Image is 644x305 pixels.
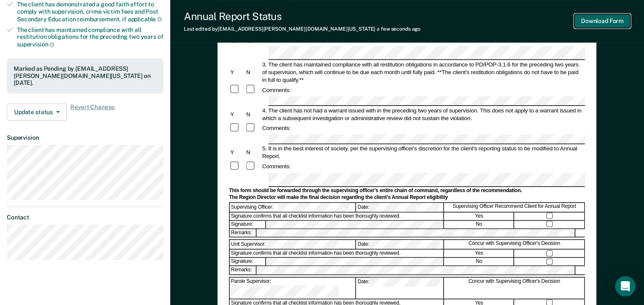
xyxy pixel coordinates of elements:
div: 3. The client has maintained compliance with all restitution obligations in accordance to PD/POP-... [261,60,585,83]
div: Concur with Supervising Officer's Decision [444,240,585,249]
div: 5. It is in the best interest of society, per the supervising officer's discretion for the client... [261,145,585,160]
div: Marked as Pending by [EMAIL_ADDRESS][PERSON_NAME][DOMAIN_NAME][US_STATE] on [DATE]. [14,65,157,86]
div: N [245,68,261,76]
div: Date: [356,277,444,298]
div: The client has maintained compliance with all restitution obligations for the preceding two years of [17,26,163,48]
span: applicable [128,16,162,23]
div: Signature: [230,258,266,265]
button: Update status [7,104,67,121]
div: Annual Report Status [184,10,421,23]
div: Date: [356,203,444,212]
div: Comments: [261,124,292,132]
div: Signature: [230,221,266,228]
div: This form should be forwarded through the supervising officer's entire chain of command, regardle... [229,187,585,194]
div: Last edited by [EMAIL_ADDRESS][PERSON_NAME][DOMAIN_NAME][US_STATE] [184,26,421,32]
div: Remarks: [230,229,257,237]
div: Comments: [261,162,292,170]
div: Y [229,110,245,118]
span: supervision [17,41,54,48]
div: N [245,110,261,118]
div: Yes [444,250,514,257]
div: Comments: [261,86,292,94]
div: Y [229,148,245,156]
div: Yes [444,212,514,220]
button: Download Form [574,14,630,28]
div: Unit Supervisor: [230,240,356,249]
div: Open Intercom Messenger [615,276,635,296]
div: Supervising Officer Recommend Client for Annual Report [444,203,585,212]
div: The Region Director will make the final decision regarding the client's Annual Report eligibility [229,195,585,201]
div: Signature confirms that all checklist information has been thoroughly reviewed. [230,212,444,220]
span: a few seconds ago [377,26,421,32]
div: Remarks: [230,266,257,274]
div: No [444,221,514,228]
div: 4. The client has not had a warrant issued with in the preceding two years of supervision. This d... [261,106,585,122]
dt: Supervision [7,134,163,141]
dt: Contact [7,214,163,221]
div: Concur with Supervising Officer's Decision [444,277,585,298]
div: Parole Supervisor: [230,277,356,298]
div: N [245,148,261,156]
div: The client has demonstrated a good faith effort to comply with supervision, crime victim fees and... [17,1,163,23]
div: Date: [356,240,444,249]
div: Y [229,68,245,76]
div: Supervising Officer: [230,203,356,212]
span: Revert Changes [70,104,114,121]
div: Signature confirms that all checklist information has been thoroughly reviewed. [230,250,444,257]
div: No [444,258,514,265]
